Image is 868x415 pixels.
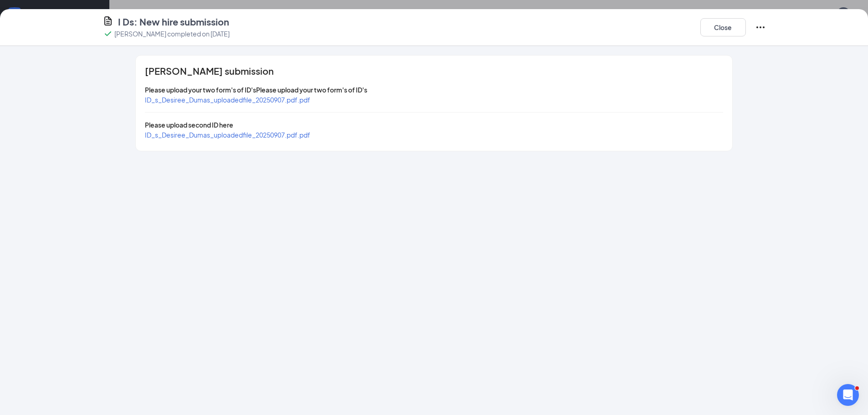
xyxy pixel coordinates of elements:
[118,15,229,28] h4: I Ds: New hire submission
[114,29,230,38] p: [PERSON_NAME] completed on [DATE]
[755,22,766,33] svg: Ellipses
[145,121,233,129] span: Please upload second ID here
[103,15,113,26] svg: CustomFormIcon
[145,131,310,139] a: ID_s_Desiree_Dumas_uploadedfile_20250907.pdf.pdf
[145,96,310,104] a: ID_s_Desiree_Dumas_uploadedfile_20250907.pdf.pdf
[145,67,274,76] span: [PERSON_NAME] submission
[103,28,113,39] svg: Checkmark
[837,384,859,406] iframe: Intercom live chat
[700,18,746,36] button: Close
[145,86,367,94] span: Please upload your two form's of ID'sPlease upload your two form's of ID's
